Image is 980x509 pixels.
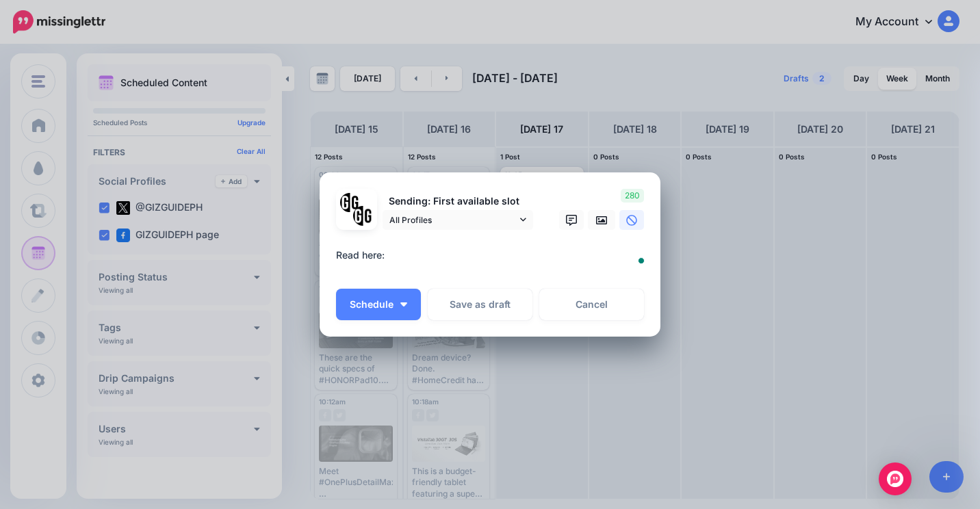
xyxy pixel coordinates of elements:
img: arrow-down-white.png [400,302,407,306]
a: Cancel [539,289,644,320]
span: All Profiles [389,213,517,227]
div: Open Intercom Messenger [879,462,912,495]
textarea: To enrich screen reader interactions, please activate Accessibility in Grammarly extension settings [336,247,651,274]
a: All Profiles [383,210,533,230]
span: 280 [621,189,644,203]
button: Save as draft [428,289,532,320]
div: Read here: [336,247,651,263]
img: 353459792_649996473822713_4483302954317148903_n-bsa138318.png [340,193,360,213]
img: JT5sWCfR-79925.png [353,206,373,226]
p: Sending: First available slot [383,194,533,209]
span: Schedule [350,300,394,309]
button: Schedule [336,289,421,320]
